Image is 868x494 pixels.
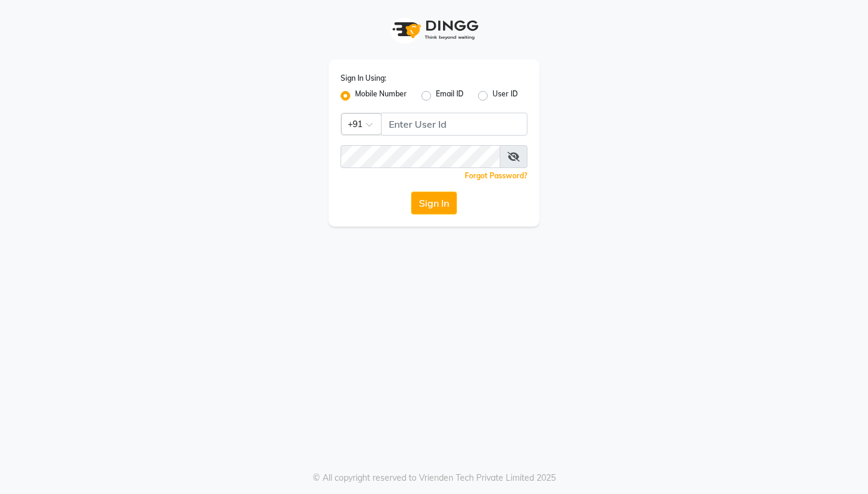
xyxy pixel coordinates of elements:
[465,171,527,180] a: Forgot Password?
[341,145,500,168] input: Username
[341,73,386,84] label: Sign In Using:
[386,12,482,48] img: logo1.svg
[411,192,457,214] button: Sign In
[381,113,527,136] input: Username
[436,89,464,103] label: Email ID
[355,89,407,103] label: Mobile Number
[492,89,518,103] label: User ID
